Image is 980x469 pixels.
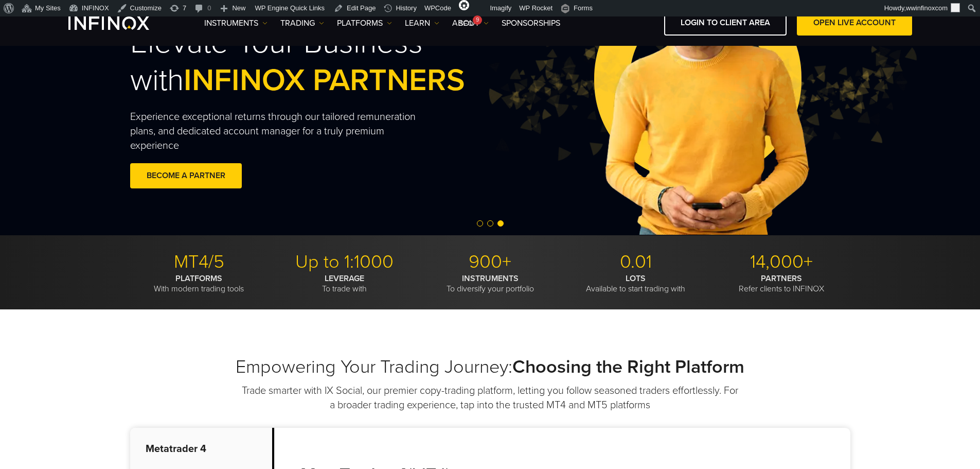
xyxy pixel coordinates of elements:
p: 900+ [421,251,559,273]
a: PLATFORMS [337,17,392,29]
div: 9 [473,15,482,25]
span: Go to slide 1 [477,220,483,227]
a: OPEN LIVE ACCOUNT [797,10,912,36]
span: INFINOX PARTNERS [184,62,465,99]
p: With modern trading tools [130,273,268,294]
a: LOGIN TO CLIENT AREA [664,10,787,36]
p: To trade with [276,273,414,294]
p: Experience exceptional returns through our tailored remuneration plans, and dedicated account man... [130,110,436,153]
a: TRADING [280,17,324,29]
span: wwinfinoxcom [906,4,948,12]
a: BECOME A PARTNER [130,163,242,188]
p: MT4/5 [130,251,268,273]
span: SEO [459,20,473,27]
p: Up to 1:1000 [276,251,414,273]
p: Available to start trading with [567,273,705,294]
span: Go to slide 2 [487,220,493,227]
p: Refer clients to INFINOX [712,273,850,294]
strong: LEVERAGE [325,273,364,284]
a: Learn [405,17,439,29]
a: Instruments [204,17,268,29]
span: Go to slide 3 [497,220,504,227]
a: ABOUT [452,17,489,29]
p: 0.01 [567,251,705,273]
strong: LOTS [626,273,646,284]
strong: PLATFORMS [175,273,222,284]
p: To diversify your portfolio [421,273,559,294]
strong: INSTRUMENTS [462,273,519,284]
p: Trade smarter with IX Social, our premier copy-trading platform, letting you follow seasoned trad... [241,384,740,412]
a: SPONSORSHIPS [502,17,560,29]
strong: Choosing the Right Platform [512,356,744,378]
p: 14,000+ [712,251,850,273]
strong: PARTNERS [761,273,802,284]
h2: Empowering Your Trading Journey: [130,356,850,378]
a: INFINOX Logo [68,16,173,30]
